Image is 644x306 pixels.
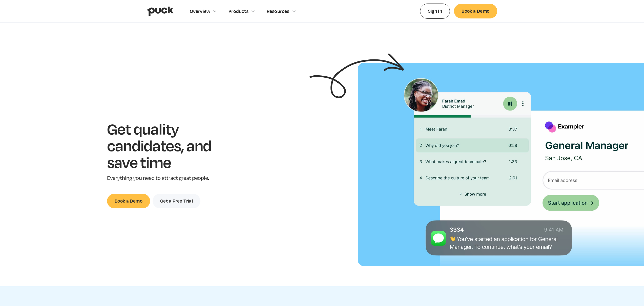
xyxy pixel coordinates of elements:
[420,4,450,18] a: Sign In
[153,194,200,208] a: Get a Free Trial
[190,8,211,14] div: Overview
[454,4,497,18] a: Book a Demo
[107,194,150,208] a: Book a Demo
[107,120,227,170] h1: Get quality candidates, and save time
[107,174,227,182] p: Everything you need to attract great people.
[267,8,289,14] div: Resources
[228,8,248,14] div: Products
